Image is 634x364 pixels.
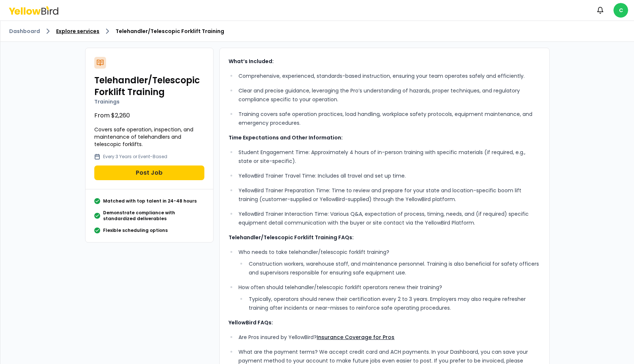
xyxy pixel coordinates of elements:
[247,259,540,277] li: Construction workers, warehouse staff, and maintenance personnel. Training is also beneficial for...
[229,234,354,241] strong: Telehandler/Telescopic Forklift Training FAQs:
[103,198,197,204] p: Matched with top talent in 24-48 hours
[56,28,99,35] a: Explore services
[94,74,204,98] h2: Telehandler/Telescopic Forklift Training
[238,148,540,165] p: Student Engagement Time: Approximately 4 hours of in-person training with specific materials (if ...
[9,28,40,35] a: Dashboard
[238,186,540,204] p: YellowBird Trainer Preparation Time: Time to review and prepare for your state and location-speci...
[116,28,224,35] span: Telehandler/Telescopic Forklift Training
[238,333,540,342] p: Are Pros insured by YellowBird?
[94,111,204,120] p: From $2,260
[238,72,540,80] p: Comprehensive, experienced, standards-based instruction, ensuring your team operates safely and e...
[103,227,168,233] p: Flexible scheduling options
[238,283,540,292] p: How often should telehandler/telescopic forklift operators renew their training?
[229,319,273,326] strong: YellowBird FAQs:
[238,210,540,227] p: YellowBird Trainer Interaction Time: Various Q&A, expectation of process, timing, needs, and (if ...
[238,110,540,127] p: Training covers safe operation practices, load handling, workplace safety protocols, equipment ma...
[317,334,394,341] a: Insurance Coverage for Pros
[94,165,204,180] button: Post Job
[94,98,204,105] p: Trainings
[247,295,540,312] li: Typically, operators should renew their certification every 2 to 3 years. Employers may also requ...
[238,86,540,104] p: Clear and precise guidance, leveraging the Pro’s understanding of hazards, proper techniques, and...
[238,171,540,180] p: YellowBird Trainer Travel Time: Includes all travel and set up time.
[103,154,167,160] p: Every 3 Years or Event-Based
[229,134,343,141] strong: Time Expectations and Other Information:
[103,210,204,222] p: Demonstrate compliance with standardized deliverables
[229,58,274,65] strong: What’s Included:
[94,126,204,148] p: Covers safe operation, inspection, and maintenance of telehandlers and telescopic forklifts.
[238,248,540,256] p: Who needs to take telehandler/telescopic forklift training?
[613,3,628,18] span: C
[9,27,625,36] nav: breadcrumb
